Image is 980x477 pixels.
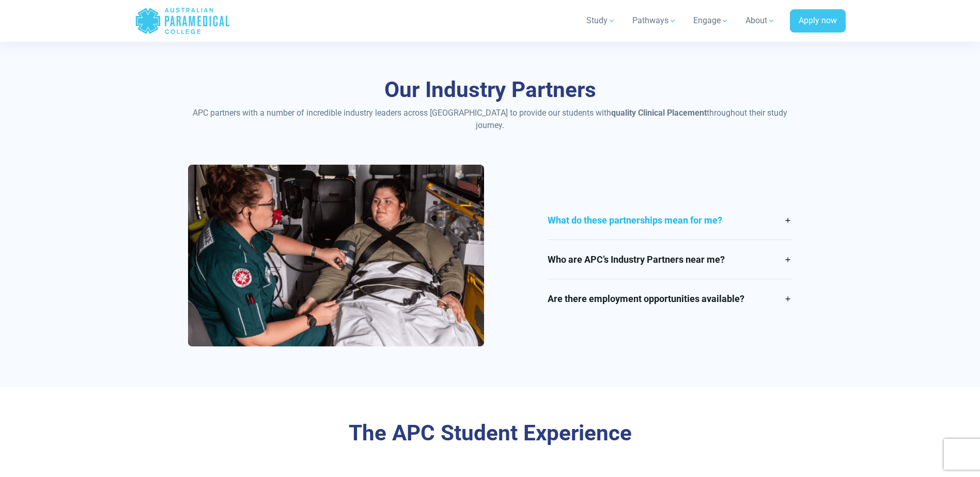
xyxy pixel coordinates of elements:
a: Who are APC’s Industry Partners near me? [548,240,792,279]
h3: The APC Student Experience [188,420,792,447]
strong: quality Clinical Placement [611,108,707,118]
h3: Our Industry Partners [188,77,792,103]
a: Study [580,6,622,35]
a: What do these partnerships mean for me? [548,201,792,240]
a: Pathways [626,6,683,35]
a: Are there employment opportunities available? [548,279,792,318]
a: Engage [687,6,735,35]
p: APC partners with a number of incredible industry leaders across [GEOGRAPHIC_DATA] to provide our... [188,107,792,132]
a: Apply now [790,9,846,33]
a: About [739,6,782,35]
a: Australian Paramedical College [135,4,230,38]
